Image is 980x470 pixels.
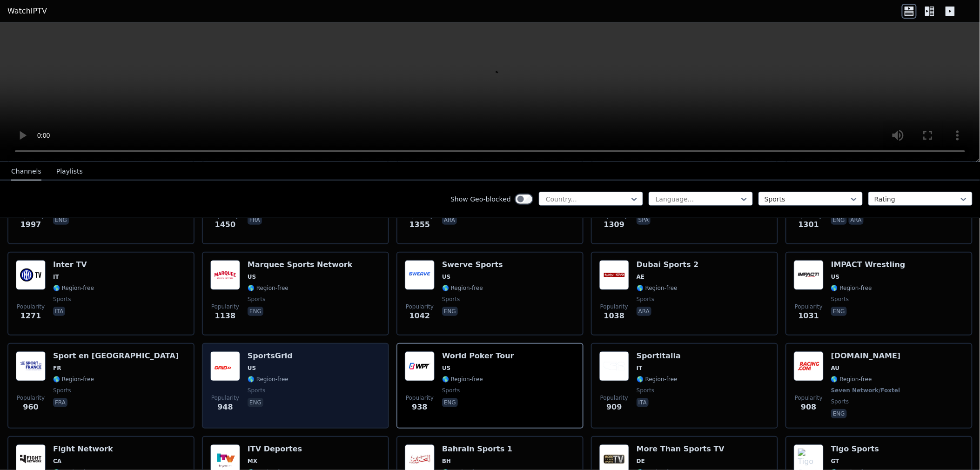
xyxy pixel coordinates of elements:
[409,310,430,322] span: 1042
[217,402,233,413] span: 948
[53,260,94,269] h6: Inter TV
[442,284,483,292] span: 🌎 Region-free
[53,398,67,407] p: fra
[442,307,458,316] p: eng
[637,307,651,316] p: ara
[405,260,435,290] img: Swerve Sports
[53,351,179,361] h6: Sport en [GEOGRAPHIC_DATA]
[606,402,622,413] span: 909
[637,387,654,394] span: sports
[412,402,427,413] span: 938
[442,398,458,407] p: eng
[831,307,847,316] p: eng
[53,364,61,372] span: FR
[53,295,71,303] span: sports
[795,394,823,402] span: Popularity
[599,351,629,381] img: Sportitalia
[442,273,450,281] span: US
[442,387,460,394] span: sports
[442,457,451,465] span: BH
[637,295,654,303] span: sports
[831,295,849,303] span: sports
[831,260,906,269] h6: IMPACT Wrestling
[442,364,450,372] span: US
[16,260,46,290] img: Inter TV
[442,376,483,383] span: 🌎 Region-free
[637,215,651,225] p: spa
[795,303,823,310] span: Popularity
[406,303,434,310] span: Popularity
[16,351,46,381] img: Sport en France
[53,444,113,454] h6: Fight Network
[799,219,819,230] span: 1301
[7,6,47,17] a: WatchIPTV
[637,351,681,361] h6: Sportitalia
[637,284,678,292] span: 🌎 Region-free
[637,444,725,454] h6: More Than Sports TV
[831,284,872,292] span: 🌎 Region-free
[53,457,61,465] span: CA
[53,284,94,292] span: 🌎 Region-free
[248,387,265,394] span: sports
[637,260,699,269] h6: Dubai Sports 2
[248,457,257,465] span: MX
[248,351,293,361] h6: SportsGrid
[442,351,514,361] h6: World Poker Tour
[248,284,289,292] span: 🌎 Region-free
[831,398,849,405] span: sports
[831,351,902,361] h6: [DOMAIN_NAME]
[637,273,644,281] span: AE
[831,364,840,372] span: AU
[53,307,65,316] p: ita
[215,219,236,230] span: 1450
[831,444,879,454] h6: Tigo Sports
[20,310,41,322] span: 1271
[211,394,239,402] span: Popularity
[637,457,645,465] span: DE
[248,260,353,269] h6: Marquee Sports Network
[599,260,629,290] img: Dubai Sports 2
[442,215,457,225] p: ara
[801,402,816,413] span: 908
[442,444,512,454] h6: Bahrain Sports 1
[406,394,434,402] span: Popularity
[831,215,847,225] p: eng
[23,402,38,413] span: 960
[248,215,262,225] p: fra
[831,387,900,394] span: Seven Network/Foxtel
[849,215,864,225] p: ara
[600,394,628,402] span: Popularity
[17,303,45,310] span: Popularity
[248,364,256,372] span: US
[831,273,839,281] span: US
[248,295,265,303] span: sports
[794,351,824,381] img: Racing.com
[794,260,824,290] img: IMPACT Wrestling
[248,444,310,454] h6: ITV Deportes
[637,376,678,383] span: 🌎 Region-free
[248,398,263,407] p: eng
[442,295,460,303] span: sports
[604,219,625,230] span: 1309
[248,376,289,383] span: 🌎 Region-free
[53,215,69,225] p: eng
[53,273,59,281] span: IT
[210,260,240,290] img: Marquee Sports Network
[215,310,236,322] span: 1138
[799,310,819,322] span: 1031
[831,376,872,383] span: 🌎 Region-free
[831,457,839,465] span: GT
[211,303,239,310] span: Popularity
[248,307,263,316] p: eng
[248,273,256,281] span: US
[17,394,45,402] span: Popularity
[11,163,41,181] button: Channels
[53,376,94,383] span: 🌎 Region-free
[637,364,643,372] span: IT
[831,409,847,418] p: eng
[210,351,240,381] img: SportsGrid
[604,310,625,322] span: 1038
[405,351,435,381] img: World Poker Tour
[600,303,628,310] span: Popularity
[53,387,71,394] span: sports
